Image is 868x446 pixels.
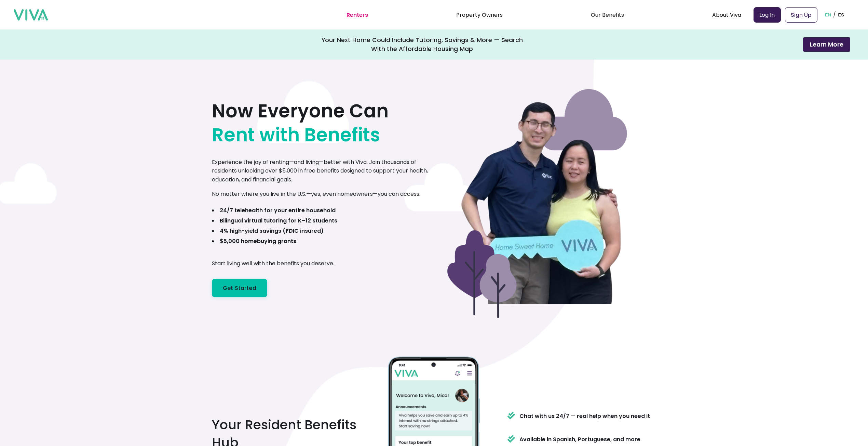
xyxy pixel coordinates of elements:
[220,237,296,245] b: $5,000 homebuying grants
[836,4,846,25] button: ES
[519,412,650,420] p: Chat with us 24/7 — real help when you need it
[785,7,817,23] a: Sign Up
[833,10,836,20] p: /
[321,36,523,53] div: Your Next Home Could Include Tutoring, Savings & More — Search With the Affordable Housing Map
[712,6,741,23] div: About Viva
[519,435,640,444] p: Available in Spanish, Portuguese, and more
[212,99,389,147] h1: Now Everyone Can
[220,217,337,225] b: Bilingual virtual tutoring for K–12 students
[754,7,781,23] a: Log In
[507,411,515,420] img: Checkmark
[456,11,503,19] a: Property Owners
[212,158,434,184] p: Experience the joy of renting—and living—better with Viva. Join thousands of residents unlocking ...
[591,6,624,23] div: Our Benefits
[220,227,324,235] b: 4% high-yield savings (FDIC insured)
[212,279,267,297] a: Get Started
[212,123,380,147] span: Rent with Benefits
[212,190,420,199] p: No matter where you live in the U.S.—yes, even homeowners—you can access:
[803,37,850,52] button: Learn More
[212,259,334,268] p: Start living well with the benefits you deserve.
[507,434,515,444] img: Checkmark
[823,4,833,25] button: EN
[14,9,48,21] img: viva
[443,44,648,331] img: Smiling person holding a phone with Viva app
[220,206,336,214] b: 24/7 telehealth for your entire household
[347,11,368,19] a: Renters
